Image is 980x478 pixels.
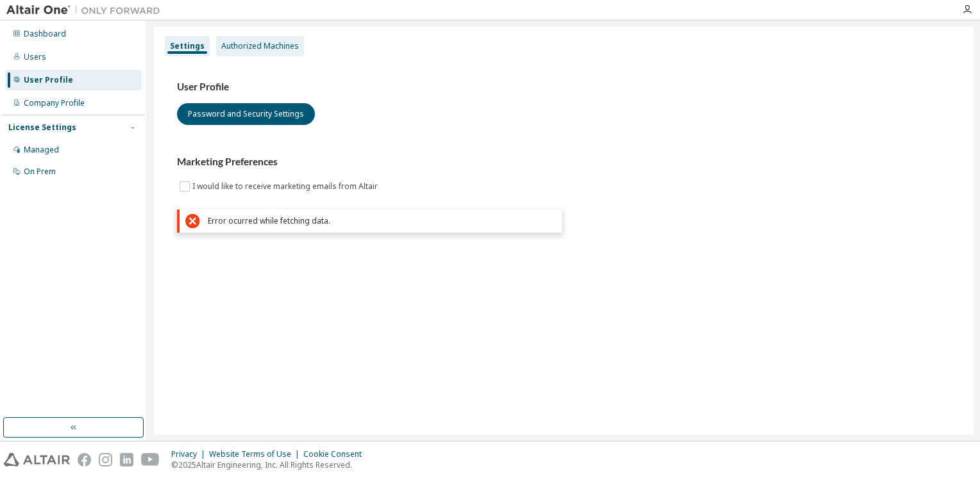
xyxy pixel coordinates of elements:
h3: User Profile [177,81,950,94]
div: Company Profile [24,98,85,108]
img: altair_logo.svg [4,453,70,466]
h3: Marketing Preferences [177,156,950,169]
div: Error ocurred while fetching data. [208,216,556,226]
div: Dashboard [24,29,66,39]
p: © 2025 Altair Engineering, Inc. All Rights Reserved. [171,459,369,470]
label: I would like to receive marketing emails from Altair [192,179,380,194]
div: License Settings [8,122,76,133]
div: Cookie Consent [303,449,369,459]
div: Settings [170,41,205,51]
div: User Profile [24,75,73,85]
div: Privacy [171,449,209,459]
div: Users [24,52,46,62]
button: Password and Security Settings [177,103,315,125]
div: Website Terms of Use [209,449,303,459]
img: youtube.svg [141,453,160,466]
img: instagram.svg [99,453,112,466]
div: Managed [24,145,59,155]
img: Altair One [6,4,167,17]
img: linkedin.svg [120,453,133,466]
div: On Prem [24,167,56,177]
img: facebook.svg [78,453,91,466]
div: Authorized Machines [221,41,299,51]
